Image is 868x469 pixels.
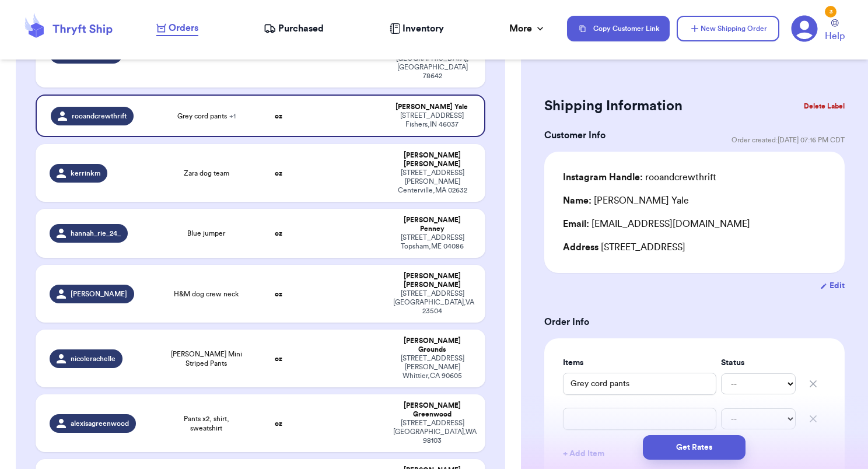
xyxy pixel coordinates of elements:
[799,93,849,119] button: Delete Label
[563,170,716,184] div: rooandcrewthrift
[393,233,471,251] div: [STREET_ADDRESS] Topsham , ME 04086
[275,113,282,120] strong: oz
[643,435,745,460] button: Get Rates
[275,420,282,427] strong: oz
[563,173,643,182] span: Instagram Handle:
[156,21,198,36] a: Orders
[393,289,471,316] div: [STREET_ADDRESS] [GEOGRAPHIC_DATA] , VA 23504
[544,97,682,116] h2: Shipping Information
[563,240,826,254] div: [STREET_ADDRESS]
[393,419,471,445] div: [STREET_ADDRESS] [GEOGRAPHIC_DATA] , WA 98103
[177,111,236,121] span: Grey cord pants
[563,219,589,229] span: Email:
[275,355,282,362] strong: oz
[169,414,244,433] span: Pants x2, shirt, sweatshirt
[825,19,845,43] a: Help
[184,169,229,178] span: Zara dog team
[393,111,470,129] div: [STREET_ADDRESS] Fishers , IN 46037
[169,349,244,368] span: [PERSON_NAME] Mini Striped Pants
[563,194,689,208] div: [PERSON_NAME] Yale
[402,22,444,36] span: Inventory
[393,337,471,354] div: [PERSON_NAME] Grounds
[544,315,845,329] h3: Order Info
[390,22,444,36] a: Inventory
[563,243,598,252] span: Address
[820,280,845,292] button: Edit
[393,272,471,289] div: [PERSON_NAME] [PERSON_NAME]
[393,401,471,419] div: [PERSON_NAME] Greenwood
[264,22,324,36] a: Purchased
[169,21,198,35] span: Orders
[567,16,670,41] button: Copy Customer Link
[71,229,121,238] span: hannah_rie_24_
[544,128,605,142] h3: Customer Info
[563,196,591,205] span: Name:
[229,113,236,120] span: + 1
[393,216,471,233] div: [PERSON_NAME] Penney
[275,170,282,177] strong: oz
[393,354,471,380] div: [STREET_ADDRESS][PERSON_NAME] Whittier , CA 90605
[393,45,471,80] div: 124 Table Top Bend [GEOGRAPHIC_DATA] , [GEOGRAPHIC_DATA] 78642
[71,354,116,363] span: nicolerachelle
[731,135,845,145] span: Order created: [DATE] 07:16 PM CDT
[393,103,470,111] div: [PERSON_NAME] Yale
[825,6,836,17] div: 3
[563,357,716,369] label: Items
[393,151,471,169] div: [PERSON_NAME] [PERSON_NAME]
[825,29,845,43] span: Help
[71,419,129,428] span: alexisagreenwood
[72,111,127,121] span: rooandcrewthrift
[71,169,100,178] span: kerrinkm
[278,22,324,36] span: Purchased
[187,229,225,238] span: Blue jumper
[563,217,826,231] div: [EMAIL_ADDRESS][DOMAIN_NAME]
[509,22,546,36] div: More
[174,289,239,299] span: H&M dog crew neck
[275,290,282,297] strong: oz
[721,357,796,369] label: Status
[71,289,127,299] span: [PERSON_NAME]
[791,15,818,42] a: 3
[393,169,471,195] div: [STREET_ADDRESS][PERSON_NAME] Centerville , MA 02632
[677,16,779,41] button: New Shipping Order
[275,230,282,237] strong: oz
